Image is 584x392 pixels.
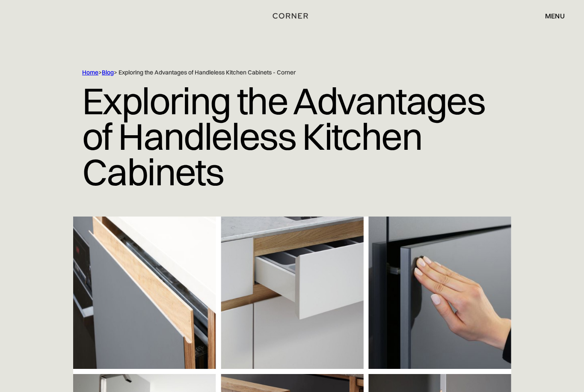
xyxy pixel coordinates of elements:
[82,68,484,77] div: > > Exploring the Advantages of Handleless Kitchen Cabinets - Corner
[82,68,98,76] a: Home
[82,77,502,196] h1: Exploring the Advantages of Handleless Kitchen Cabinets
[263,10,321,21] a: home
[537,9,565,23] div: menu
[102,68,114,76] a: Blog
[545,12,565,19] div: menu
